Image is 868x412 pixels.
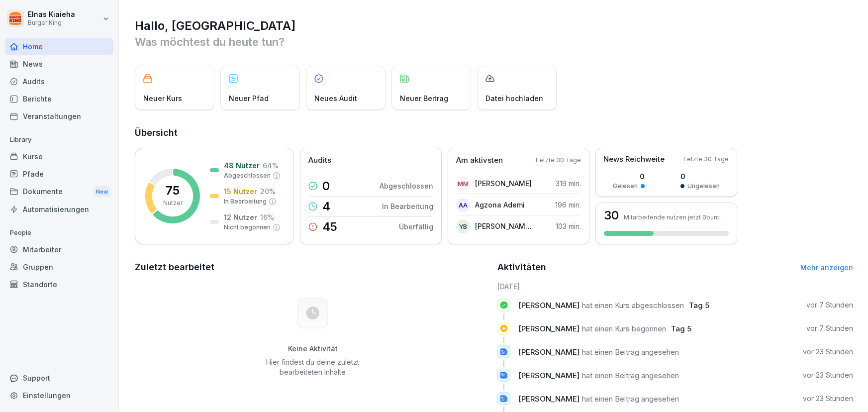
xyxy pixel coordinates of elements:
[263,160,279,171] p: 64 %
[5,107,113,125] a: Veranstaltungen
[322,221,337,233] p: 45
[322,201,330,212] p: 4
[497,281,853,292] h6: [DATE]
[518,371,579,380] span: [PERSON_NAME]
[5,387,113,404] a: Einstellungen
[322,180,330,192] p: 0
[5,38,113,55] a: Home
[603,154,665,165] p: News Reichweite
[518,347,579,357] span: [PERSON_NAME]
[5,241,113,258] a: Mitarbeiter
[135,18,853,34] h1: Hallo, [GEOGRAPHIC_DATA]
[803,370,853,380] p: vor 23 Stunden
[582,301,684,310] span: hat einen Kurs abgeschlossen
[224,212,257,222] p: 12 Nutzer
[135,34,853,50] p: Was möchtest du heute tun?
[604,209,619,221] h3: 30
[806,300,853,310] p: vor 7 Stunden
[475,221,532,231] p: [PERSON_NAME]-Abdelkouddous [PERSON_NAME]
[143,93,182,103] p: Neuer Kurs
[671,324,691,333] span: Tag 5
[5,73,113,90] a: Audits
[5,165,113,183] a: Pfade
[5,90,113,107] a: Berichte
[475,178,532,189] p: [PERSON_NAME]
[456,219,470,233] div: YB
[224,160,260,171] p: 48 Nutzer
[5,258,113,276] a: Gruppen
[582,324,666,333] span: hat einen Kurs begonnen
[135,126,853,140] h2: Übersicht
[497,260,546,274] h2: Aktivitäten
[5,276,113,293] a: Standorte
[263,344,363,353] h5: Keine Aktivität
[260,186,276,197] p: 20 %
[689,301,709,310] span: Tag 5
[224,223,271,232] p: Nicht begonnen
[5,369,113,387] div: Support
[400,93,448,103] p: Neuer Beitrag
[380,181,433,191] p: Abgeschlossen
[5,148,113,165] a: Kurse
[613,171,645,182] p: 0
[263,357,363,377] p: Hier findest du deine zuletzt bearbeiteten Inhalte
[582,371,679,380] span: hat einen Beitrag angesehen
[518,394,579,404] span: [PERSON_NAME]
[260,212,274,222] p: 16 %
[555,200,581,210] p: 196 min.
[229,93,269,103] p: Neuer Pfad
[582,347,679,357] span: hat einen Beitrag angesehen
[5,183,113,201] a: DokumenteNew
[556,221,581,231] p: 103 min.
[680,171,720,182] p: 0
[800,263,853,272] a: Mehr anzeigen
[28,10,75,19] p: Elnas Kiaieha
[456,198,470,212] div: AA
[5,132,113,148] p: Library
[687,182,720,191] p: Ungelesen
[5,183,113,201] div: Dokumente
[382,201,433,211] p: In Bearbeitung
[518,301,579,310] span: [PERSON_NAME]
[308,155,331,166] p: Audits
[456,155,503,166] p: Am aktivsten
[806,323,853,333] p: vor 7 Stunden
[135,260,490,274] h2: Zuletzt bearbeitet
[485,93,543,103] p: Datei hochladen
[556,178,581,189] p: 319 min.
[28,19,75,26] p: Burger King
[94,186,110,198] div: New
[624,213,721,221] p: Mitarbeitende nutzen jetzt Bounti
[803,394,853,404] p: vor 23 Stunden
[163,199,183,207] p: Nutzer
[803,347,853,357] p: vor 23 Stunden
[456,177,470,191] div: MM
[399,221,433,232] p: Überfällig
[475,200,525,210] p: Agzona Ademi
[224,197,267,206] p: In Bearbeitung
[582,394,679,404] span: hat einen Beitrag angesehen
[5,55,113,73] a: News
[613,182,638,191] p: Gelesen
[314,93,357,103] p: Neues Audit
[5,201,113,218] a: Automatisierungen
[224,186,257,197] p: 15 Nutzer
[224,171,271,180] p: Abgeschlossen
[683,155,729,164] p: Letzte 30 Tage
[5,225,113,241] p: People
[166,185,180,197] p: 75
[536,156,581,165] p: Letzte 30 Tage
[518,324,579,333] span: [PERSON_NAME]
